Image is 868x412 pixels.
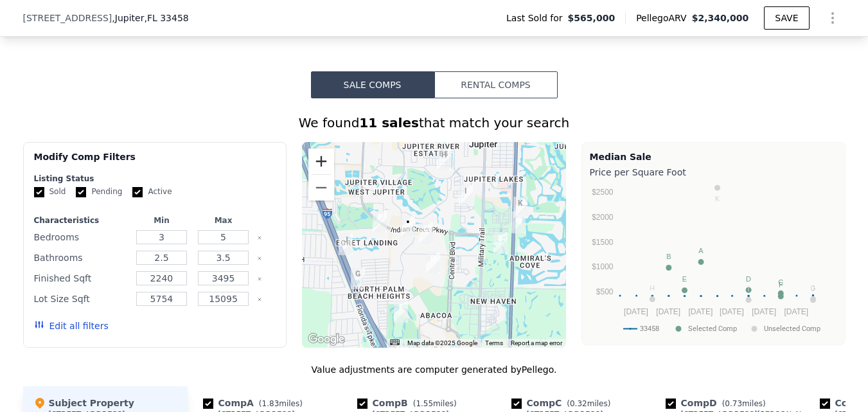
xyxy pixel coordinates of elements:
[112,12,188,24] span: , Jupiter
[144,13,188,23] span: , FL 33458
[426,252,440,274] div: 3411 E Mallory Blvd
[636,12,692,24] span: Pellego ARV
[33,397,134,409] div: Subject Property
[590,150,837,163] div: Median Sale
[311,71,434,98] button: Sale Comps
[76,187,86,197] input: Pending
[262,399,279,408] span: 1.83
[596,287,613,296] text: $500
[351,267,365,289] div: 6459 Ungerer St
[650,284,655,292] text: H
[764,325,820,333] text: Unselected Comp
[407,339,477,346] span: Map data ©2025 Google
[592,262,614,271] text: $1000
[590,181,837,342] svg: A chart.
[419,222,433,244] div: 2815 Sunbury Dr
[23,114,846,132] div: We found that match your search
[640,325,659,333] text: 33458
[752,307,776,316] text: [DATE]
[666,253,671,260] text: B
[308,148,334,174] button: Zoom in
[203,397,308,409] div: Comp A
[132,187,143,197] input: Active
[308,175,334,201] button: Zoom out
[811,285,815,292] text: J
[257,276,262,282] button: Clear
[133,215,190,226] div: Min
[76,186,122,197] label: Pending
[34,187,44,197] input: Sold
[562,399,616,408] span: ( miles)
[34,319,109,332] button: Edit all filters
[434,71,558,98] button: Rental Comps
[656,307,680,316] text: [DATE]
[34,186,66,197] label: Sold
[195,215,252,226] div: Max
[359,115,419,130] strong: 11 sales
[688,307,713,316] text: [DATE]
[810,284,816,292] text: G
[511,397,616,409] div: Comp C
[34,290,128,308] div: Lot Size Sqft
[666,397,771,409] div: Comp D
[778,278,783,286] text: C
[592,238,614,247] text: $1500
[357,397,462,409] div: Comp B
[720,307,744,316] text: [DATE]
[339,233,353,255] div: 422 Oriole Cir
[506,12,568,24] span: Last Sold for
[692,13,749,23] span: $2,340,000
[714,195,720,202] text: K
[401,215,415,237] div: 1703 W Community Dr
[820,5,846,31] button: Show Options
[23,12,112,24] span: [STREET_ADDRESS]
[592,213,614,222] text: $2000
[682,275,686,283] text: E
[437,148,451,170] div: 148 Jones Creek Dr
[725,399,742,408] span: 0.73
[34,150,276,174] div: Modify Comp Filters
[570,399,587,408] span: 0.32
[257,235,262,240] button: Clear
[688,325,737,333] text: Selected Comp
[34,269,128,287] div: Finished Sqft
[624,307,648,316] text: [DATE]
[257,256,262,261] button: Clear
[132,186,172,197] label: Active
[568,12,616,24] span: $565,000
[698,247,704,255] text: A
[257,297,262,302] button: Clear
[254,399,308,408] span: ( miles)
[784,307,808,316] text: [DATE]
[717,399,771,408] span: ( miles)
[416,399,433,408] span: 1.55
[513,197,527,219] div: 179 Regatta Dr
[34,249,128,267] div: Bathrooms
[485,339,503,346] a: Terms (opens in new tab)
[746,275,751,283] text: D
[778,281,783,289] text: F
[459,184,473,206] div: 137 Via Santa Cruz
[408,399,462,408] span: ( miles)
[34,174,276,184] div: Listing Status
[305,331,348,348] a: Open this area in Google Maps (opens a new window)
[394,301,408,323] div: 296 Barbados Dr
[23,363,846,376] div: Value adjustments are computer generated by Pellego .
[747,285,749,292] text: I
[305,331,348,348] img: Google
[34,228,128,246] div: Bedrooms
[764,6,809,30] button: SAVE
[511,339,562,346] a: Report a map error
[511,211,526,233] div: 103 Waters Edge Dr
[590,163,837,181] div: Price per Square Foot
[493,232,508,254] div: 167 N Village Way
[390,339,399,345] button: Keyboard shortcuts
[34,215,128,226] div: Characteristics
[373,211,387,233] div: 226 Blackbird Ln
[592,188,614,197] text: $2500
